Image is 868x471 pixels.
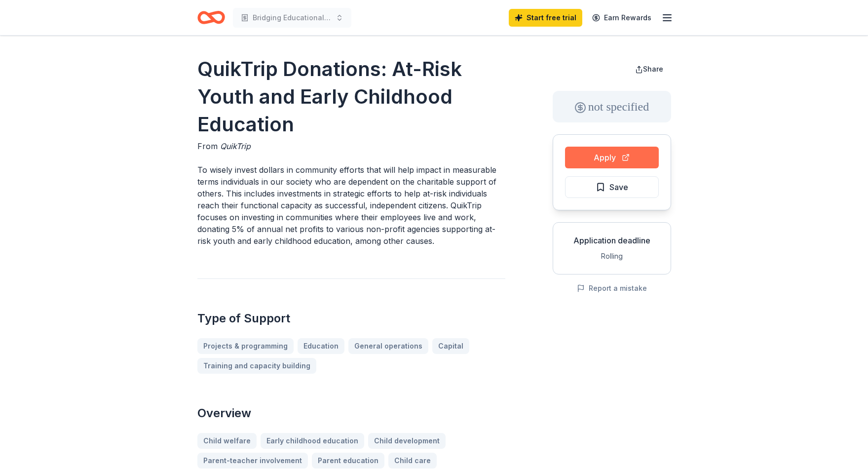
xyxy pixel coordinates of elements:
[509,9,582,27] a: Start free trial
[197,338,294,354] a: Projects & programming
[627,59,671,79] button: Share
[220,141,251,151] span: QuikTrip
[609,181,628,194] span: Save
[197,405,505,421] h2: Overview
[197,6,225,29] a: Home
[233,8,351,28] button: Bridging Educational Gaps & Supporting Families in Crisis Program
[197,140,505,152] div: From
[553,91,671,122] div: not specified
[298,338,344,354] a: Education
[348,338,428,354] a: General operations
[561,235,663,246] div: Application deadline
[197,164,505,247] p: To wisely invest dollars in community efforts that will help impact in measurable terms individua...
[561,250,663,262] div: Rolling
[577,282,647,294] button: Report a mistake
[565,176,659,198] button: Save
[253,12,332,24] span: Bridging Educational Gaps & Supporting Families in Crisis Program
[197,358,316,374] a: Training and capacity building
[565,147,659,168] button: Apply
[586,9,657,27] a: Earn Rewards
[197,311,505,326] h2: Type of Support
[197,55,505,138] h1: QuikTrip Donations: At-Risk Youth and Early Childhood Education
[643,65,663,73] span: Share
[432,338,469,354] a: Capital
